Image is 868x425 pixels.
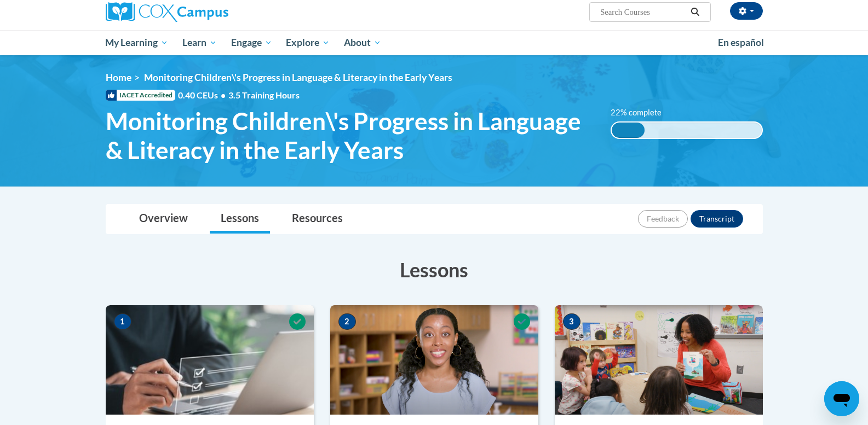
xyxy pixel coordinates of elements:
[99,30,176,55] a: My Learning
[330,305,538,415] img: Course Image
[106,107,595,165] span: Monitoring Children\'s Progress in Language & Literacy in the Early Years
[337,30,388,55] a: About
[106,2,314,22] a: Cox Campus
[114,313,131,330] span: 1
[106,72,131,83] a: Home
[281,205,354,234] a: Resources
[730,2,763,20] button: Account Settings
[563,313,580,330] span: 3
[182,36,217,49] span: Learn
[691,210,743,228] button: Transcript
[178,89,228,101] span: 0.40 CEUs
[228,90,300,100] span: 3.5 Training Hours
[210,205,270,234] a: Lessons
[718,37,764,48] span: En español
[128,205,199,234] a: Overview
[224,30,279,55] a: Engage
[824,381,859,416] iframe: Button to launch messaging window
[144,72,452,83] span: Monitoring Children\'s Progress in Language & Literacy in the Early Years
[106,2,228,22] img: Cox Campus
[89,30,779,55] div: Main menu
[612,123,645,138] div: 22% complete
[105,36,168,49] span: My Learning
[175,30,224,55] a: Learn
[638,210,688,228] button: Feedback
[711,31,771,54] a: En español
[687,5,703,19] button: Search
[555,305,763,415] img: Course Image
[231,36,272,49] span: Engage
[338,313,356,330] span: 2
[599,5,687,19] input: Search Courses
[286,36,330,49] span: Explore
[106,90,175,101] span: IACET Accredited
[106,305,314,415] img: Course Image
[221,90,226,100] span: •
[279,30,337,55] a: Explore
[611,107,674,119] label: 22% complete
[344,36,381,49] span: About
[106,256,763,283] h3: Lessons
